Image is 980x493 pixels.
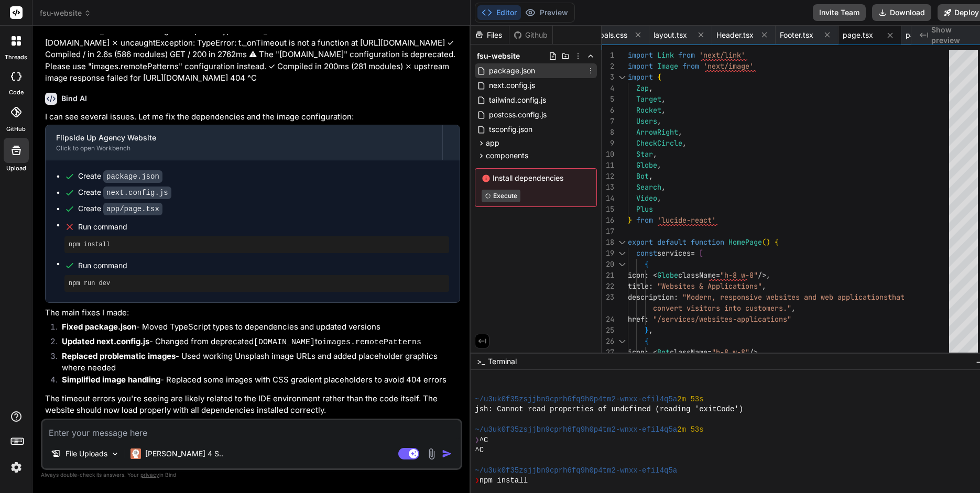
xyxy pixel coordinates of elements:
span: postcss.config.js [488,108,548,121]
div: 3 [602,72,614,83]
span: description [628,292,674,302]
span: ( [762,237,766,247]
span: , [758,347,762,357]
div: Flipside Up Agency Website [56,133,432,143]
span: privacy [140,472,159,478]
span: : [645,347,649,357]
pre: npm run dev [69,279,445,288]
span: ~/u3uk0f35zsjjbn9cprh6fq9h0p4tm2-wnxx-efil4q5a [475,395,677,404]
div: Click to collapse the range. [615,259,629,270]
span: Image [657,61,678,71]
span: HomePage [728,237,762,247]
div: Create [78,203,162,214]
span: from [682,61,699,71]
span: ❯ [475,435,479,445]
span: Star [636,149,653,159]
span: /> [758,270,766,280]
p: The main fixes I made: [45,307,460,319]
img: settings [7,458,25,476]
span: from [678,50,695,60]
strong: Fixed package.json [62,322,136,332]
span: default [657,237,687,247]
span: 'next/image' [703,61,754,71]
span: ArrowRight [636,127,678,137]
span: Rocket [636,105,661,115]
div: 22 [602,281,614,292]
span: /> [749,347,758,357]
span: , [661,182,666,192]
span: Target [636,94,661,104]
span: Run command [78,222,449,232]
span: , [682,138,687,148]
div: Github [509,30,552,40]
div: 16 [602,215,614,226]
span: import [628,61,653,71]
div: 1 [602,50,614,61]
button: Execute [482,190,520,202]
img: Pick Models [111,450,119,458]
code: package.json [103,170,162,183]
div: 19 [602,248,614,259]
span: , [791,303,796,313]
p: The timeout errors you're seeing are likely related to the IDE environment rather than the code i... [45,393,460,417]
span: package.json [488,64,536,77]
span: Bot [657,347,670,357]
span: next.config.js [488,79,536,92]
span: const [636,248,657,258]
span: app [486,138,499,148]
span: "Websites & Applications" [657,281,762,291]
div: 9 [602,138,614,149]
span: } [645,325,649,335]
span: Globe [657,270,678,280]
p: Always double-check its answers. Your in Bind [41,470,462,480]
span: Install dependencies [482,173,590,183]
strong: Replaced problematic images [62,351,176,361]
span: "h-8 w-8" [720,270,758,280]
div: 7 [602,116,614,127]
span: , [649,171,653,181]
span: that [888,292,905,302]
span: ) [766,237,770,247]
span: function [691,237,724,247]
span: ~/u3uk0f35zsjjbn9cprh6fq9h0p4tm2-wnxx-efil4q5a [475,425,677,435]
div: Create [78,171,162,182]
span: , [661,105,666,115]
span: 2m 53s [677,425,703,435]
span: >_ [477,356,485,367]
span: , [649,83,653,93]
span: services [657,248,691,258]
li: - Moved TypeScript types to dependencies and updated versions [53,321,460,336]
div: 8 [602,127,614,138]
span: = [707,347,712,357]
span: , [661,94,666,104]
span: title [628,281,649,291]
span: npm install [480,476,528,486]
span: , [657,160,661,170]
div: 18 [602,237,614,248]
div: Create [78,187,171,198]
div: Click to collapse the range. [615,336,629,347]
code: next.config.js [103,187,171,199]
span: ^C [475,445,484,455]
div: 5 [602,94,614,105]
span: , [678,127,682,137]
label: GitHub [6,125,26,134]
div: 15 [602,204,614,215]
div: Click to collapse the range. [615,237,629,248]
div: 11 [602,160,614,171]
button: Editor [477,5,521,20]
span: : [645,314,649,324]
span: 'lucide-react' [657,215,716,225]
span: Search [636,182,661,192]
img: attachment [426,448,438,460]
span: ~/u3uk0f35zsjjbn9cprh6fq9h0p4tm2-wnxx-efil4q5a [475,466,677,476]
span: Video [636,193,657,203]
span: convert visitors into customers." [653,303,791,313]
div: 24 [602,314,614,325]
button: Invite Team [813,4,866,21]
span: Globe [636,160,657,170]
span: { [645,336,649,346]
li: - Changed from deprecated to [53,336,460,350]
li: - Replaced some images with CSS gradient placeholders to avoid 404 errors [53,374,460,389]
strong: Simplified image handling [62,375,160,385]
